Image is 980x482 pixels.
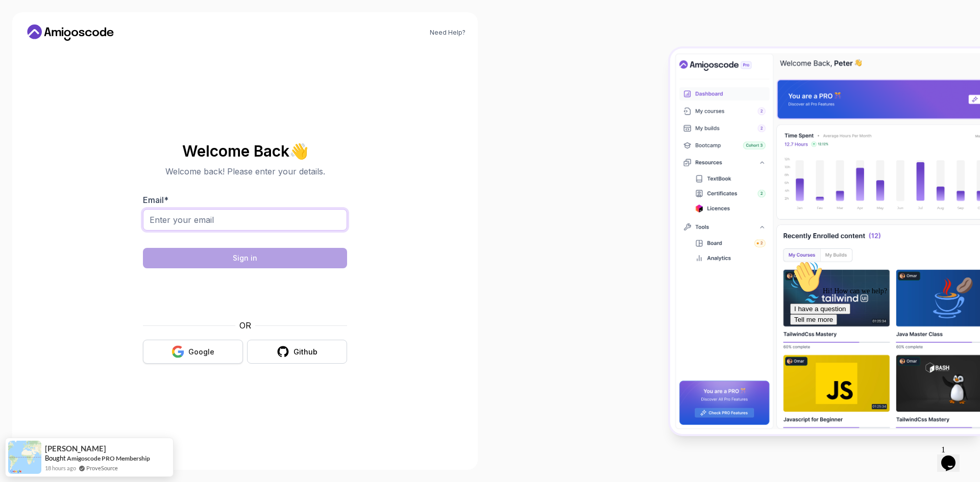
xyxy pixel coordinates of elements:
span: [PERSON_NAME] [45,444,106,453]
button: I have a question [4,47,64,58]
p: OR [239,319,251,332]
button: Sign in [143,248,347,268]
div: Google [188,347,214,357]
iframe: chat widget [937,441,970,472]
img: Amigoscode Dashboard [670,48,980,434]
a: ProveSource [86,464,118,472]
div: Github [293,347,317,357]
button: Google [143,340,243,364]
iframe: chat widget [786,257,970,436]
span: 18 hours ago [45,464,76,472]
a: Need Help? [430,29,465,37]
input: Enter your email [143,209,347,231]
span: 👋 [289,143,308,159]
p: Welcome back! Please enter your details. [143,165,347,177]
h2: Welcome Back [143,143,347,159]
span: Bought [45,454,66,462]
button: Github [247,340,347,364]
a: Amigoscode PRO Membership [67,454,150,462]
div: 👋Hi! How can we help?I have a questionTell me more [4,4,188,68]
iframe: Widget containing checkbox for hCaptcha security challenge [168,274,322,313]
button: Tell me more [4,58,51,68]
a: Home link [24,24,116,41]
div: Sign in [233,253,257,263]
span: Hi! How can we help? [4,31,101,38]
img: provesource social proof notification image [8,441,41,474]
img: :wave: [4,4,37,37]
label: Email * [143,195,168,205]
